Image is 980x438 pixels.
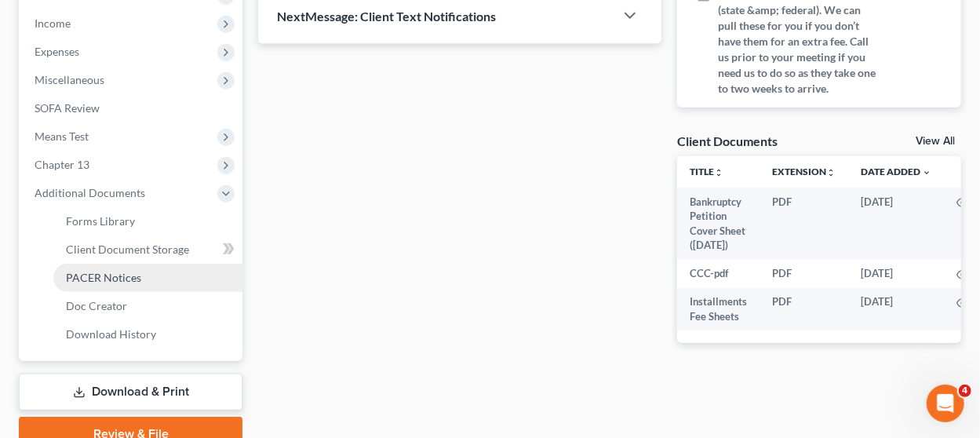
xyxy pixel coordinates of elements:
[772,166,836,177] a: Extensionunfold_more
[19,374,242,411] a: Download & Print
[66,271,141,284] span: PACER Notices
[718,104,876,199] span: Credit counseling certificate. You must complete it before filing. Call [PHONE_NUMBER]. Call us i...
[916,136,955,147] a: View All
[677,288,760,331] td: Installments Fee Sheets
[677,133,778,149] div: Client Documents
[277,9,496,24] span: NextMessage: Client Text Notifications
[53,207,242,235] a: Forms Library
[66,243,189,256] span: Client Document Storage
[922,168,931,177] i: expand_more
[53,320,242,349] a: Download History
[66,214,135,228] span: Forms Library
[35,45,79,58] span: Expenses
[35,73,104,86] span: Miscellaneous
[66,299,127,312] span: Doc Creator
[760,188,848,260] td: PDF
[53,264,242,292] a: PACER Notices
[959,385,971,397] span: 4
[53,235,242,264] a: Client Document Storage
[22,94,242,122] a: SOFA Review
[826,168,836,177] i: unfold_more
[35,158,89,171] span: Chapter 13
[714,168,723,177] i: unfold_more
[861,166,931,177] a: Date Added expand_more
[848,188,944,260] td: [DATE]
[35,186,145,199] span: Additional Documents
[690,166,723,177] a: Titleunfold_more
[760,288,848,331] td: PDF
[927,385,964,422] iframe: Intercom live chat
[677,259,760,287] td: CCC-pdf
[848,259,944,287] td: [DATE]
[848,288,944,331] td: [DATE]
[677,188,760,260] td: Bankruptcy Petition Cover Sheet ([DATE])
[35,130,89,143] span: Means Test
[53,292,242,320] a: Doc Creator
[35,101,100,115] span: SOFA Review
[66,327,156,341] span: Download History
[760,259,848,287] td: PDF
[35,16,71,30] span: Income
